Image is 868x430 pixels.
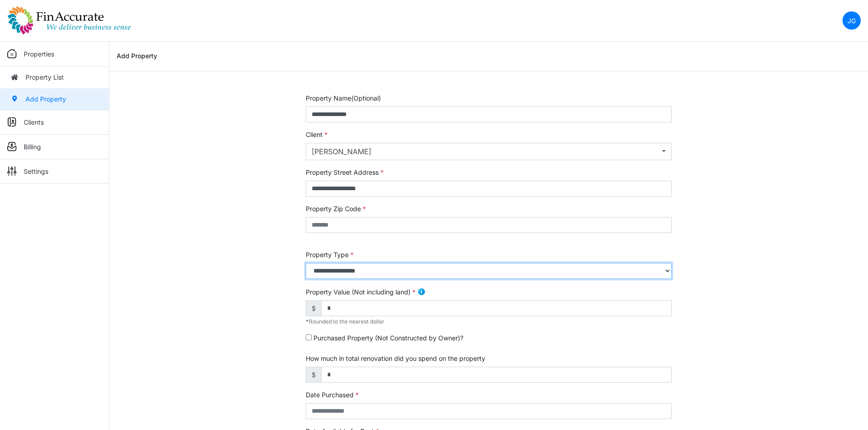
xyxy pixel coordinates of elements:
p: Billing [24,142,41,152]
img: sidemenu_properties.png [7,49,16,58]
label: Property Street Address [306,167,384,177]
img: sidemenu_client.png [7,117,16,126]
label: Property Zip Code [306,204,366,213]
a: JG [842,11,861,30]
img: sidemenu_billing.png [7,142,16,151]
label: Client [306,130,328,139]
p: JG [847,16,856,25]
p: Settings [24,167,48,176]
label: How much in total renovation did you spend on the property [306,354,485,363]
img: sidemenu_settings.png [7,167,16,176]
button: Kayla Nault [306,143,672,160]
label: Property Value (Not including land) [306,287,416,297]
span: Rounded to the nearest dollar [306,318,385,325]
label: Date Purchased [306,390,359,400]
p: Properties [24,49,54,59]
label: Purchased Property (Not Constructed by Owner)? [313,333,463,343]
span: $ [306,300,322,316]
div: [PERSON_NAME] [312,146,660,157]
label: Property Type [306,250,354,259]
img: spp logo [7,6,131,35]
span: $ [306,367,322,383]
h6: Add Property [117,52,157,60]
p: Clients [24,117,44,127]
label: Property Name(Optional) [306,93,381,103]
img: info.png [417,288,426,296]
